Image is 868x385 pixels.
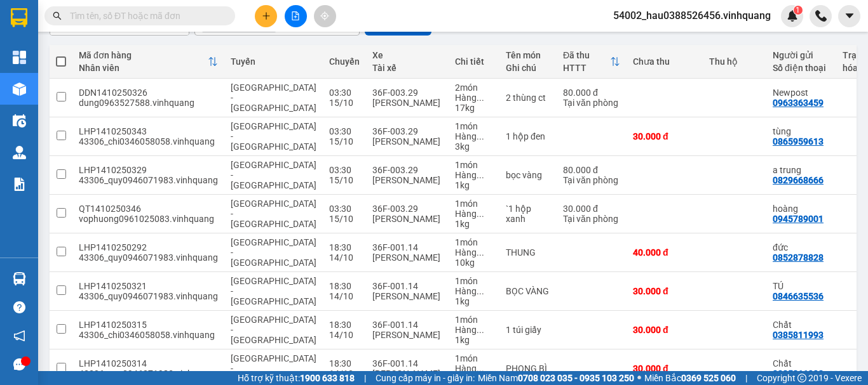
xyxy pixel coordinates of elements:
span: ... [477,170,484,180]
div: 0846635536 [773,291,824,301]
div: 0852878828 [773,252,824,263]
div: 1 món [455,353,493,363]
div: 40.000 đ [633,247,696,258]
div: 1 món [455,276,493,286]
div: 43306_quy0946071983.vinhquang [79,252,218,263]
img: solution-icon [13,178,26,191]
div: 17 kg [455,103,493,113]
div: 30.000 đ [633,325,696,335]
div: PHONG BÌ [506,363,550,374]
div: 18:30 [329,281,360,291]
div: LHP1410250314 [79,358,218,369]
div: 2 thùng ct [506,93,550,103]
div: 36F-003.29 [372,88,442,98]
div: Tên món [506,50,550,60]
img: warehouse-icon [13,272,26,285]
div: [PERSON_NAME] [372,330,442,340]
div: Tuyến [231,56,316,67]
div: 0945789001 [773,214,824,224]
div: 0829668666 [773,175,824,185]
img: dashboard-icon [13,51,26,64]
span: aim [320,11,329,20]
span: question-circle [13,301,25,313]
div: Tại văn phòng [563,98,620,108]
div: Hàng thông thường [455,131,493,141]
button: plus [255,5,277,27]
span: [GEOGRAPHIC_DATA] - [GEOGRAPHIC_DATA] [231,160,316,190]
div: 36F-003.29 [372,204,442,214]
div: 36F-001.14 [372,242,442,252]
div: Số điện thoại [773,63,830,73]
div: 2 món [455,82,493,93]
div: 18:30 [329,242,360,252]
div: 36F-001.14 [372,281,442,291]
div: LHP1410250343 [79,126,218,136]
div: Hàng thông thường [455,363,493,374]
div: 0385811993 [773,369,824,379]
span: copyright [797,374,806,382]
div: 43306_chi0346058058.vinhquang [79,136,218,147]
span: Miền Bắc [644,371,736,385]
span: [GEOGRAPHIC_DATA] - [GEOGRAPHIC_DATA] [231,82,316,113]
span: ... [477,209,484,219]
div: DDN1410250326 [79,88,218,98]
div: LHP1410250321 [79,281,218,291]
div: Hàng thông thường [455,93,493,103]
img: icon-new-feature [787,10,798,22]
img: warehouse-icon [13,82,26,96]
img: phone-icon [815,10,827,22]
span: ... [477,247,484,258]
div: 03:30 [329,88,360,98]
div: 14/10 [329,369,360,379]
span: caret-down [844,10,855,22]
div: 43306_quy0946071983.vinhquang [79,369,218,379]
div: TÚ [773,281,830,291]
div: Chất [773,358,830,369]
div: 10 kg [455,258,493,268]
span: ... [477,325,484,335]
sup: 1 [794,6,803,15]
div: Tại văn phòng [563,214,620,224]
div: Nhân viên [79,63,208,73]
div: tùng [773,126,830,136]
div: Người gửi [773,50,830,60]
div: Chưa thu [633,56,696,67]
span: search [53,11,62,20]
button: file-add [285,5,307,27]
th: Toggle SortBy [72,45,224,79]
div: [PERSON_NAME] [372,214,442,224]
div: Mã đơn hàng [79,50,208,60]
div: Chuyến [329,56,360,67]
div: Ghi chú [506,63,550,73]
div: LHP1410250315 [79,320,218,330]
div: 14/10 [329,291,360,301]
span: 54002_hau0388526456.vinhquang [603,8,781,23]
div: Tại văn phòng [563,175,620,185]
div: BỌC VÀNG [506,286,550,296]
div: 0385811993 [773,330,824,340]
div: 1 món [455,199,493,209]
div: 43306_quy0946071983.vinhquang [79,175,218,185]
div: 14/10 [329,330,360,340]
span: plus [262,11,271,20]
div: 15/10 [329,214,360,224]
div: 0963363459 [773,98,824,108]
button: caret-down [838,5,860,27]
div: 43306_chi0346058058.vinhquang [79,330,218,340]
div: THUNG [506,247,550,258]
div: Hàng thông thường [455,325,493,335]
div: Chất [773,320,830,330]
div: 14/10 [329,252,360,263]
strong: 1900 633 818 [300,373,355,383]
div: đức [773,242,830,252]
div: 0865959613 [773,136,824,147]
th: Toggle SortBy [557,45,627,79]
div: Tài xế [372,63,442,73]
div: LHP1410250329 [79,165,218,175]
div: [PERSON_NAME] [372,136,442,147]
span: | [745,371,747,385]
div: [PERSON_NAME] [372,252,442,263]
div: 36F-003.29 [372,165,442,175]
div: Thu hộ [709,56,760,67]
span: ... [477,363,484,374]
